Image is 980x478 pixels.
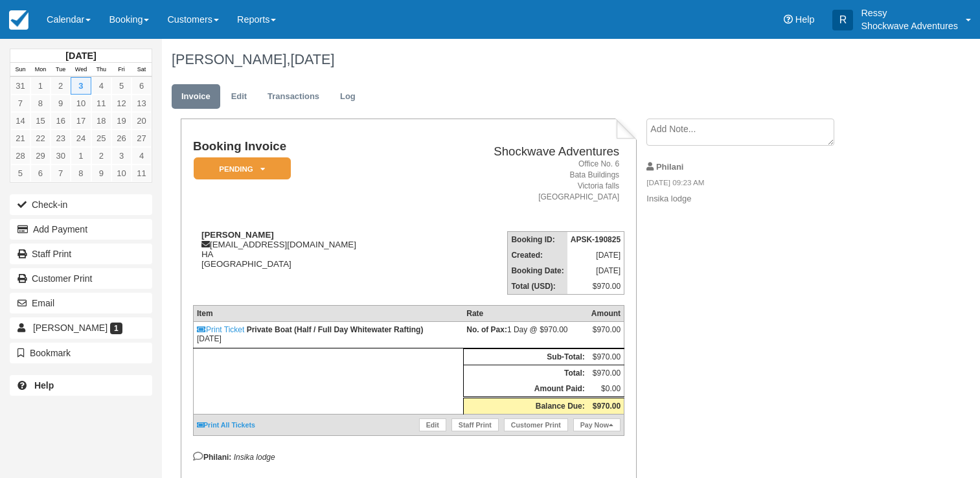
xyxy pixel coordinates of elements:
a: 14 [10,112,30,130]
a: 7 [51,165,71,182]
td: $0.00 [588,381,624,398]
a: 30 [51,147,71,165]
a: Edit [419,418,446,431]
strong: Private Boat (Half / Full Day Whitewater Rafting) [247,325,424,334]
th: Total (USD): [508,279,567,295]
td: [DATE] [567,247,624,263]
a: Staff Print [10,244,152,264]
i: Help [784,15,793,24]
td: [DATE] [193,322,463,348]
span: Help [795,14,815,25]
a: Log [330,84,365,109]
th: Sat [131,63,152,77]
a: 21 [10,130,30,147]
img: checkfront-main-nav-mini-logo.png [9,10,28,30]
a: 24 [71,130,91,147]
strong: No. of Pax [466,325,507,334]
th: Total: [463,365,588,381]
strong: APSK-190825 [571,235,621,244]
th: Created: [508,247,567,263]
a: 1 [30,77,51,95]
th: Sun [10,63,30,77]
th: Booking ID: [508,232,567,248]
a: 29 [30,147,51,165]
a: 22 [30,130,51,147]
em: Insika lodge [234,453,275,462]
strong: Philani [656,162,683,172]
th: Booking Date: [508,263,567,279]
a: 8 [30,95,51,112]
a: 13 [131,95,152,112]
button: Bookmark [10,343,152,363]
a: 31 [10,77,30,95]
a: 27 [131,130,152,147]
span: [DATE] [290,51,334,67]
a: 10 [71,95,91,112]
a: Print Ticket [197,325,244,334]
th: Tue [51,63,71,77]
strong: [DATE] [65,51,96,61]
a: 1 [71,147,91,165]
a: Pay Now [573,418,621,431]
th: Item [193,306,463,322]
th: Mon [30,63,51,77]
strong: $970.00 [593,402,621,411]
a: Customer Print [504,418,568,431]
h2: Shockwave Adventures [433,145,619,159]
a: Customer Print [10,268,152,289]
em: [DATE] 09:23 AM [646,177,865,192]
a: Invoice [172,84,220,109]
th: Balance Due: [463,398,588,415]
th: Amount [588,306,624,322]
a: Staff Print [451,418,499,431]
a: 19 [111,112,131,130]
a: 12 [111,95,131,112]
button: Add Payment [10,219,152,240]
a: 2 [51,77,71,95]
a: Edit [222,84,256,109]
a: 20 [131,112,152,130]
a: 6 [30,165,51,182]
a: [PERSON_NAME] 1 [10,317,152,338]
address: Office No. 6 Bata Buildings Victoria falls [GEOGRAPHIC_DATA] [433,159,619,203]
div: $970.00 [591,325,621,345]
a: 9 [91,165,111,182]
a: Print All Tickets [197,421,255,429]
a: 5 [10,165,30,182]
a: 16 [51,112,71,130]
b: Help [34,380,54,391]
span: 1 [110,323,122,334]
a: 5 [111,77,131,95]
em: Pending [194,157,291,180]
a: 11 [91,95,111,112]
strong: [PERSON_NAME] [201,230,274,240]
th: Amount Paid: [463,381,588,398]
th: Thu [91,63,111,77]
a: 26 [111,130,131,147]
td: 1 Day @ $970.00 [463,322,588,348]
button: Email [10,293,152,313]
a: 8 [71,165,91,182]
td: $970.00 [588,349,624,365]
a: 3 [111,147,131,165]
a: 10 [111,165,131,182]
div: R [832,10,853,30]
strong: Philani: [193,453,231,462]
p: Shockwave Adventures [861,19,958,32]
th: Sub-Total: [463,349,588,365]
p: Insika lodge [646,193,865,205]
p: Ressy [861,6,958,19]
th: Rate [463,306,588,322]
a: Pending [193,157,286,181]
h1: [PERSON_NAME], [172,52,887,67]
a: 18 [91,112,111,130]
a: 23 [51,130,71,147]
div: [EMAIL_ADDRESS][DOMAIN_NAME] HA [GEOGRAPHIC_DATA] [193,230,428,269]
h1: Booking Invoice [193,140,428,154]
a: 9 [51,95,71,112]
a: Help [10,375,152,396]
a: 25 [91,130,111,147]
a: 4 [131,147,152,165]
a: 6 [131,77,152,95]
th: Wed [71,63,91,77]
